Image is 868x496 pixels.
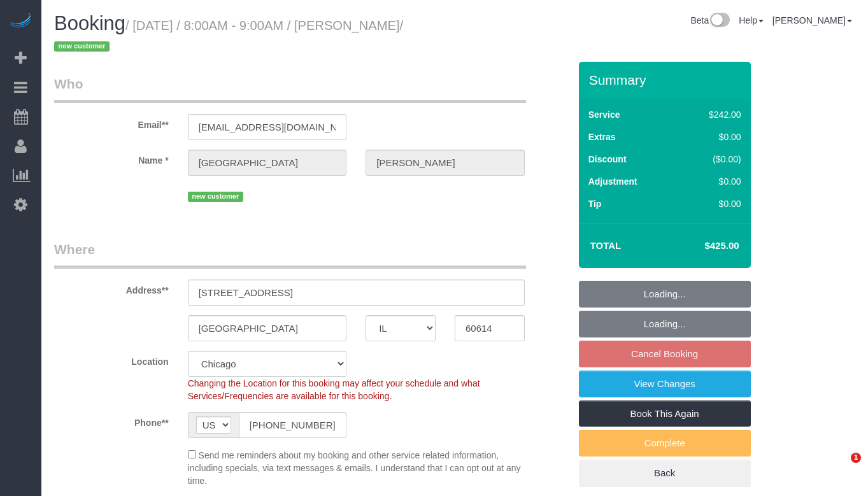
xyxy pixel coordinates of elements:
[588,108,620,121] label: Service
[588,175,637,188] label: Adjustment
[366,150,525,176] input: Last Name*
[825,453,855,483] iframe: Intercom live chat
[739,15,764,25] a: Help
[45,150,178,167] label: Name *
[579,371,751,397] a: View Changes
[590,240,622,251] strong: Total
[579,400,751,427] a: Book This Again
[588,197,602,210] label: Tip
[54,18,403,54] small: / [DATE] / 8:00AM - 9:00AM / [PERSON_NAME]
[682,108,741,121] div: $242.00
[54,240,526,269] legend: Where
[588,153,627,166] label: Discount
[455,315,525,341] input: Zip Code**
[851,453,861,463] span: 1
[690,15,730,25] a: Beta
[188,192,243,202] span: new customer
[188,378,480,401] span: Changing the Location for this booking may affect your schedule and what Services/Frequencies are...
[579,460,751,486] a: Back
[588,131,616,143] label: Extras
[188,150,347,176] input: First Name**
[54,74,526,103] legend: Who
[682,153,741,166] div: ($0.00)
[682,131,741,143] div: $0.00
[682,197,741,210] div: $0.00
[54,41,110,52] span: new customer
[188,450,521,486] span: Send me reminders about my booking and other service related information, including specials, via...
[666,241,739,252] h4: $425.00
[772,15,852,25] a: [PERSON_NAME]
[589,73,744,87] h3: Summary
[45,351,178,368] label: Location
[682,175,741,188] div: $0.00
[8,13,33,31] img: Automaid Logo
[54,12,125,34] span: Booking
[709,13,730,29] img: New interface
